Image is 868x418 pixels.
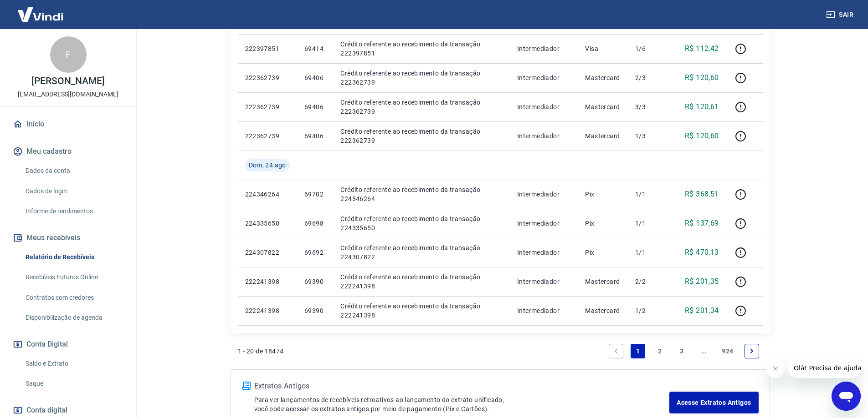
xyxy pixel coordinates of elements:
p: 222241398 [245,277,290,286]
p: Intermediador [517,306,571,315]
p: [PERSON_NAME] [31,76,104,86]
a: Previous page [609,344,623,358]
p: 69414 [304,44,326,53]
p: Pix [585,219,621,228]
p: Crédito referente ao recebimento da transação 222241398 [340,272,503,291]
img: ícone [242,382,251,390]
p: Mastercard [585,306,621,315]
p: Extratos Antigos [254,381,670,392]
p: Intermediador [517,44,571,53]
p: 69692 [304,248,326,257]
p: 1/1 [635,190,662,199]
p: 222362739 [245,73,290,82]
span: Dom, 24 ago [249,161,286,170]
p: Intermediador [517,102,571,111]
a: Contratos com credores [22,288,125,307]
p: Intermediador [517,73,571,82]
a: Relatório de Recebíveis [22,248,125,267]
button: Meu cadastro [11,141,125,161]
iframe: Fechar mensagem [766,360,785,378]
p: [EMAIL_ADDRESS][DOMAIN_NAME] [18,90,118,99]
span: Olá! Precisa de ajuda? [5,6,77,14]
p: R$ 201,35 [685,276,719,287]
p: 69406 [304,102,326,111]
p: Intermediador [517,248,571,257]
div: F [50,36,87,73]
a: Informe de rendimentos [22,202,125,221]
p: R$ 201,34 [685,305,719,316]
p: Pix [585,190,621,199]
p: Crédito referente ao recebimento da transação 222362739 [340,98,503,116]
p: Crédito referente ao recebimento da transação 224346264 [340,185,503,203]
p: 69406 [304,131,326,141]
p: R$ 120,60 [685,72,719,83]
p: Para ver lançamentos de recebíveis retroativos ao lançamento do extrato unificado, você pode aces... [254,395,670,413]
a: Next page [745,344,759,358]
iframe: Mensagem da empresa [788,358,861,378]
span: Conta digital [26,404,67,417]
p: Crédito referente ao recebimento da transação 224335650 [340,214,503,232]
a: Recebíveis Futuros Online [22,268,125,287]
p: R$ 112,42 [685,43,719,54]
a: Saque [22,374,125,393]
p: 1/2 [635,306,662,315]
p: R$ 120,61 [685,101,719,112]
button: Sair [824,6,857,23]
a: Page 924 [718,344,737,358]
a: Início [11,114,125,134]
button: Conta Digital [11,334,125,354]
p: 3/3 [635,102,662,111]
a: Dados da conta [22,161,125,180]
a: Dados de login [22,182,125,201]
p: 69390 [304,277,326,286]
p: Crédito referente ao recebimento da transação 222362739 [340,127,503,145]
p: Crédito referente ao recebimento da transação 222362739 [340,69,503,87]
p: Mastercard [585,102,621,111]
p: 69702 [304,190,326,199]
a: Disponibilização de agenda [22,308,125,327]
p: Crédito referente ao recebimento da transação 222241398 [340,302,503,320]
p: 69406 [304,73,326,82]
p: R$ 368,51 [685,189,719,200]
p: Intermediador [517,131,571,141]
button: Meus recebíveis [11,228,125,248]
p: 224335650 [245,219,290,228]
a: Acesse Extratos Antigos [669,392,758,413]
p: 1/1 [635,219,662,228]
a: Page 1 is your current page [631,344,645,358]
p: Mastercard [585,73,621,82]
p: Crédito referente ao recebimento da transação 222397851 [340,40,503,58]
img: Vindi [11,0,70,28]
iframe: Botão para abrir a janela de mensagens [832,382,861,411]
ul: Pagination [605,340,762,362]
p: 69698 [304,219,326,228]
p: 222397851 [245,44,290,53]
p: 69390 [304,306,326,315]
p: 1 - 20 de 18474 [238,347,284,356]
p: Crédito referente ao recebimento da transação 224307822 [340,243,503,262]
p: 1/3 [635,131,662,141]
p: Pix [585,248,621,257]
a: Page 2 [652,344,667,358]
p: 222362739 [245,131,290,141]
p: Intermediador [517,219,571,228]
p: Intermediador [517,277,571,286]
p: Mastercard [585,131,621,141]
p: 1/6 [635,44,662,53]
p: 224346264 [245,190,290,199]
p: 1/1 [635,248,662,257]
p: 224307822 [245,248,290,257]
a: Page 3 [674,344,689,358]
p: R$ 470,13 [685,247,719,258]
p: Mastercard [585,277,621,286]
p: 222241398 [245,306,290,315]
a: Saldo e Extrato [22,354,125,373]
a: Jump forward [696,344,711,358]
p: Visa [585,44,621,53]
p: Intermediador [517,190,571,199]
p: R$ 120,60 [685,131,719,141]
p: 2/3 [635,73,662,82]
p: R$ 137,69 [685,218,719,229]
p: 222362739 [245,102,290,111]
p: 2/2 [635,277,662,286]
